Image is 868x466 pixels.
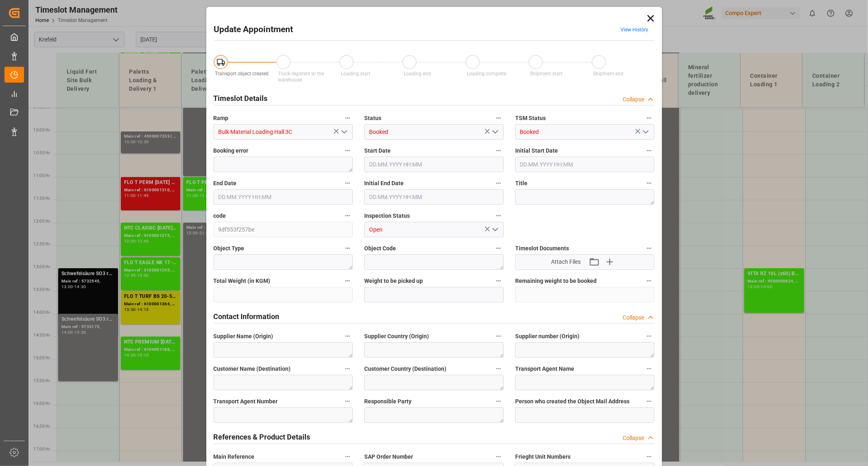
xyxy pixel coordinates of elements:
span: Loading end [404,71,431,77]
button: Object Code [493,243,504,254]
button: Supplier Name (Origin) [342,331,353,341]
span: Weight to be picked up [364,277,423,285]
button: Transport Agent Name [644,363,654,374]
button: Person who created the Object Mail Address [644,396,654,407]
button: Timeslot Documents [644,243,654,254]
span: Transport object created [215,71,269,77]
button: Total Weight (in KGM) [342,276,353,286]
span: Object Code [364,244,396,253]
span: Initial Start Date [515,147,558,155]
button: Title [644,178,654,188]
button: Frieght Unit Numbers [644,451,654,462]
button: code [342,210,353,221]
button: Booking error [342,145,353,156]
span: Ramp [214,114,229,123]
span: Responsible Party [364,397,411,406]
button: Supplier Country (Origin) [493,331,504,341]
span: Attach Files [551,258,581,266]
span: code [214,212,226,220]
button: Inspection Status [493,210,504,221]
button: Status [493,113,504,123]
span: Person who created the Object Mail Address [515,397,630,406]
input: DD.MM.YYYY HH:MM [214,189,353,205]
input: Type to search/select [214,124,353,140]
span: TSM Status [515,114,546,123]
input: DD.MM.YYYY HH:MM [515,157,655,172]
span: Supplier Country (Origin) [364,332,429,341]
span: Loading start [341,71,370,77]
button: Main Reference [342,451,353,462]
button: Transport Agent Number [342,396,353,407]
button: Supplier number (Origin) [644,331,654,341]
span: Loading complete [467,71,506,77]
span: Supplier number (Origin) [515,332,579,341]
button: Ramp [342,113,353,123]
h2: Timeslot Details [214,93,268,104]
button: Weight to be picked up [493,276,504,286]
span: Title [515,179,527,188]
h2: References & Product Details [214,431,310,442]
button: open menu [639,126,652,138]
span: SAP Order Number [364,453,413,461]
button: Responsible Party [493,396,504,407]
button: Object Type [342,243,353,254]
div: Collapse [623,434,645,442]
div: Collapse [623,313,645,322]
input: DD.MM.YYYY HH:MM [364,189,504,205]
span: Truck registers at the warehouse [278,71,324,83]
button: SAP Order Number [493,451,504,462]
span: Transport Agent Number [214,397,278,406]
button: open menu [488,223,501,236]
input: DD.MM.YYYY HH:MM [364,157,504,172]
button: End Date [342,178,353,188]
span: Object Type [214,244,245,253]
span: Frieght Unit Numbers [515,453,571,461]
button: Initial End Date [493,178,504,188]
button: Initial Start Date [644,145,654,156]
button: Remaining weight to be booked [644,276,654,286]
h2: Update Appointment [214,23,293,36]
button: open menu [338,126,350,138]
button: Start Date [493,145,504,156]
span: Total Weight (in KGM) [214,277,271,285]
h2: Contact Information [214,311,280,322]
span: Initial End Date [364,179,404,188]
span: Status [364,114,381,123]
button: open menu [488,126,501,138]
span: Supplier Name (Origin) [214,332,273,341]
span: Inspection Status [364,212,410,220]
span: Customer Country (Destination) [364,365,446,373]
span: Customer Name (Destination) [214,365,291,373]
input: Type to search/select [364,124,504,140]
button: TSM Status [644,113,654,123]
span: End Date [214,179,237,188]
a: View History [621,27,649,33]
span: Main Reference [214,453,255,461]
button: Customer Name (Destination) [342,363,353,374]
span: Remaining weight to be booked [515,277,597,285]
span: Start Date [364,147,391,155]
div: Collapse [623,95,645,104]
span: Shipment end [593,71,623,77]
span: Timeslot Documents [515,244,569,253]
button: Customer Country (Destination) [493,363,504,374]
span: Transport Agent Name [515,365,574,373]
span: Booking error [214,147,249,155]
span: Shipment start [530,71,562,77]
